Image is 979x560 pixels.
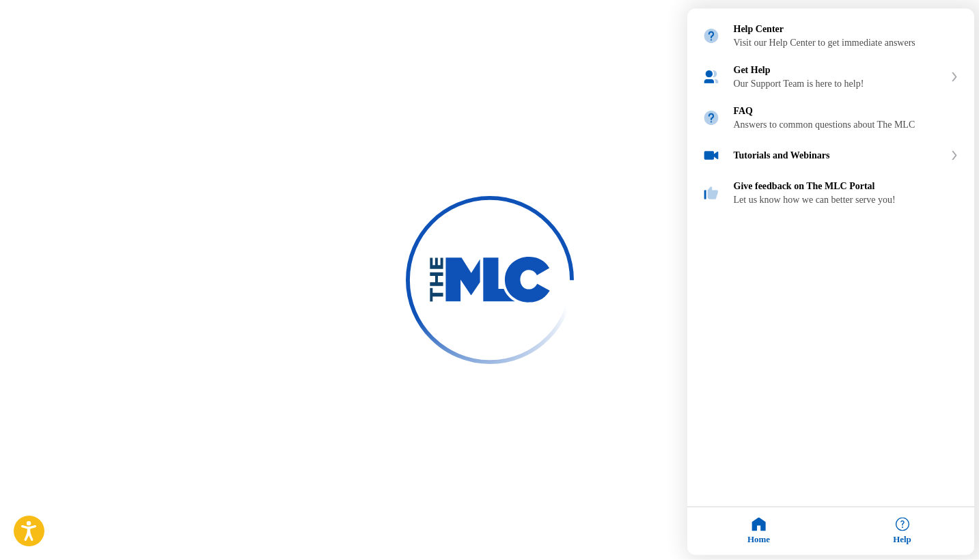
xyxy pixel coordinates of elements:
img: module icon [702,184,720,202]
img: module icon [702,109,720,127]
div: Help [831,507,974,555]
div: Answers to common questions about The MLC [734,120,959,130]
div: Visit our Help Center to get immediate answers [734,38,959,48]
div: Let us know how we can better serve you! [734,195,959,206]
div: Give feedback on The MLC Portal [687,173,974,214]
img: module icon [702,147,720,165]
div: FAQ [734,106,959,117]
div: Home [687,507,831,555]
div: Help Center [687,16,974,57]
div: Our Support Team is here to help! [734,79,944,89]
div: Tutorials and Webinars [687,139,974,173]
div: Get Help [734,65,944,76]
div: entering resource center home [687,9,974,214]
div: Help Center [734,24,959,35]
svg: expand [950,72,959,82]
div: Get Help [687,57,974,98]
div: FAQ [687,98,974,139]
div: Give feedback on The MLC Portal [734,181,959,192]
img: module icon [702,27,720,45]
div: Tutorials and Webinars [734,150,944,161]
img: module icon [702,68,720,86]
svg: expand [950,151,959,160]
div: Resource center home modules [687,9,974,214]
